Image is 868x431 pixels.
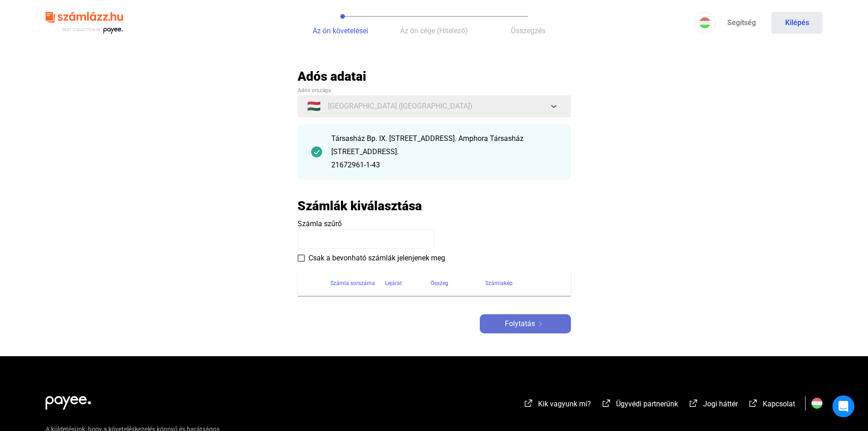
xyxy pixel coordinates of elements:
div: Lejárat [385,278,402,289]
div: Számla sorszáma [330,278,375,289]
div: Társasház Bp. IX. [STREET_ADDRESS]. Amphora Társasház [331,133,557,144]
button: 🇭🇺[GEOGRAPHIC_DATA] ([GEOGRAPHIC_DATA]) [298,95,571,117]
img: external-link-white [748,399,759,408]
div: Összeg [431,278,448,289]
div: [STREET_ADDRESS]. [331,146,557,157]
a: Segítség [716,12,767,34]
span: [GEOGRAPHIC_DATA] ([GEOGRAPHIC_DATA]) [328,101,473,112]
span: Adós országa [298,87,331,93]
div: Összeg [431,278,485,289]
div: Számlakép [485,278,513,289]
span: Ügyvédi partnerünk [616,400,678,408]
img: arrow-right-white [535,322,546,326]
span: 🇭🇺 [307,101,321,112]
span: Összegzés [511,26,545,35]
span: Kapcsolat [763,400,795,408]
a: external-link-whiteJogi háttér [688,401,738,410]
img: HU.svg [812,398,822,409]
img: szamlazzhu-logo [46,8,123,38]
span: Kik vagyunk mi? [538,400,591,408]
span: Az ön cége (Hitelező) [400,26,468,35]
img: external-link-white [688,399,699,408]
div: Lejárat [385,278,431,289]
span: Csak a bevonható számlák jelenjenek meg [308,253,445,264]
img: checkmark-darker-green-circle [311,146,322,157]
a: external-link-whiteÜgyvédi partnerünk [601,401,678,410]
h2: Számlák kiválasztása [298,198,422,214]
img: white-payee-white-dot.svg [46,391,91,410]
span: Az ön követelései [313,26,368,35]
img: HU [699,17,710,28]
span: Folytatás [505,318,535,329]
div: Számla sorszáma [330,278,385,289]
span: Jogi háttér [703,400,738,408]
img: external-link-white [601,399,612,408]
span: Számla szűrő [298,219,342,228]
button: Kilépés [771,12,822,34]
h2: Adós adatai [298,68,571,84]
img: external-link-white [523,399,534,408]
div: Open Intercom Messenger [832,395,854,417]
button: Folytatásarrow-right-white [480,314,571,333]
div: Számlakép [485,278,560,289]
button: HU [694,12,716,34]
div: 21672961-1-43 [331,160,557,171]
a: external-link-whiteKik vagyunk mi? [523,401,591,410]
a: external-link-whiteKapcsolat [748,401,795,410]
